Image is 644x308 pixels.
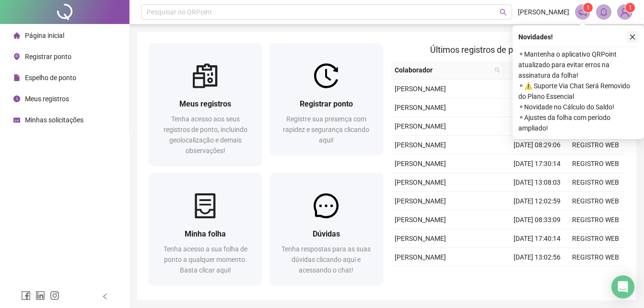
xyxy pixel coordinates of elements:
td: REGISTRO WEB [566,267,625,285]
td: REGISTRO WEB [566,173,625,192]
span: ⚬ ⚠️ Suporte Via Chat Será Removido do Plano Essencial [518,81,638,102]
span: 1 [629,4,632,11]
span: home [13,32,20,39]
span: Minhas solicitações [25,116,83,124]
td: REGISTRO WEB [566,229,625,248]
div: Open Intercom Messenger [611,275,634,298]
span: clock-circle [13,95,20,102]
span: [PERSON_NAME] [395,235,446,242]
span: bell [599,8,608,16]
span: search [494,67,500,73]
a: Minha folhaTenha acesso a sua folha de ponto a qualquer momento. Basta clicar aqui! [149,173,262,285]
td: REGISTRO WEB [566,211,625,229]
td: [DATE] 12:02:59 [508,192,566,211]
sup: 1 [583,3,593,12]
span: Registre sua presença com rapidez e segurança clicando aqui! [283,115,369,144]
td: REGISTRO WEB [566,248,625,267]
td: [DATE] 08:33:09 [508,211,566,229]
td: [DATE] 17:34:28 [508,80,566,98]
span: Tenha respostas para as suas dúvidas clicando aqui e acessando o chat! [281,245,371,274]
a: Meus registrosTenha acesso aos seus registros de ponto, incluindo geolocalização e demais observa... [149,43,262,166]
span: Meus registros [179,99,231,108]
span: [PERSON_NAME] [395,178,446,186]
td: [DATE] 08:29:06 [508,136,566,154]
span: instagram [50,291,59,300]
span: Colaborador [395,65,491,75]
td: REGISTRO WEB [566,136,625,154]
span: 1 [586,4,590,11]
span: Tenha acesso a sua folha de ponto a qualquer momento. Basta clicar aqui! [164,245,247,274]
span: file [13,74,20,81]
span: [PERSON_NAME] [395,160,446,167]
span: [PERSON_NAME] [395,253,446,261]
span: ⚬ Ajustes da folha com período ampliado! [518,112,638,133]
span: Espelho de ponto [25,74,76,82]
span: schedule [13,117,20,123]
span: Novidades ! [518,32,553,42]
span: Minha folha [185,229,226,238]
td: [DATE] 17:30:14 [508,154,566,173]
td: REGISTRO WEB [566,154,625,173]
span: Meus registros [25,95,69,103]
span: [PERSON_NAME] [518,7,569,17]
span: [PERSON_NAME] [395,85,446,93]
span: [PERSON_NAME] [395,104,446,111]
span: facebook [21,291,31,300]
th: Data/Hora [504,61,561,80]
td: [DATE] 17:40:14 [508,229,566,248]
span: notification [578,8,587,16]
span: search [492,63,502,77]
sup: Atualize o seu contato no menu Meus Dados [625,3,635,12]
span: [PERSON_NAME] [395,141,446,149]
span: close [629,34,636,40]
span: [PERSON_NAME] [395,122,446,130]
span: left [102,293,108,300]
span: Tenha acesso aos seus registros de ponto, incluindo geolocalização e demais observações! [164,115,247,154]
a: Registrar pontoRegistre sua presença com rapidez e segurança clicando aqui! [269,43,383,155]
span: Página inicial [25,32,64,39]
img: 81638 [618,5,632,19]
span: Registrar ponto [25,53,71,60]
span: Registrar ponto [300,99,353,108]
span: ⚬ Mantenha o aplicativo QRPoint atualizado para evitar erros na assinatura da folha! [518,49,638,81]
td: REGISTRO WEB [566,192,625,211]
span: ⚬ Novidade no Cálculo do Saldo! [518,102,638,112]
span: search [500,9,507,16]
span: linkedin [35,291,45,300]
td: [DATE] 13:02:56 [508,248,566,267]
span: Data/Hora [508,65,549,75]
span: Dúvidas [313,229,340,238]
a: DúvidasTenha respostas para as suas dúvidas clicando aqui e acessando o chat! [269,173,383,285]
td: [DATE] 13:08:03 [508,173,566,192]
td: [DATE] 12:30:55 [508,117,566,136]
span: [PERSON_NAME] [395,197,446,205]
span: environment [13,53,20,60]
td: [DATE] 13:34:25 [508,98,566,117]
span: [PERSON_NAME] [395,216,446,224]
span: Últimos registros de ponto sincronizados [430,45,585,55]
td: [DATE] 12:00:31 [508,267,566,285]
